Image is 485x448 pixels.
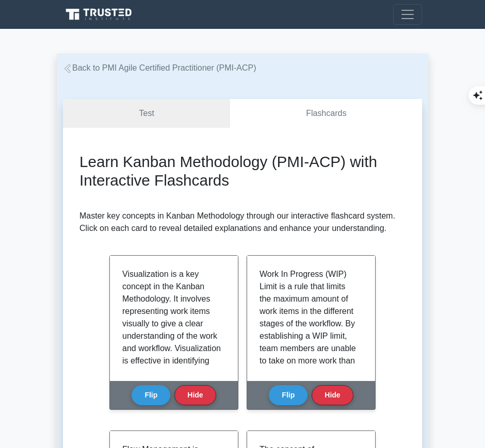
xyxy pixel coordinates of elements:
[312,385,353,405] button: Hide
[269,385,308,405] button: Flip
[174,385,216,405] button: Hide
[63,63,256,72] a: Back to PMI Agile Certified Practitioner (PMI-ACP)
[393,4,422,25] button: Toggle navigation
[63,99,230,128] a: Test
[132,385,170,405] button: Flip
[79,210,406,235] p: Master key concepts in Kanban Methodology through our interactive flashcard system. Click on each...
[79,153,406,189] h2: Learn Kanban Methodology (PMI-ACP) with Interactive Flashcards
[230,99,422,128] a: Flashcards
